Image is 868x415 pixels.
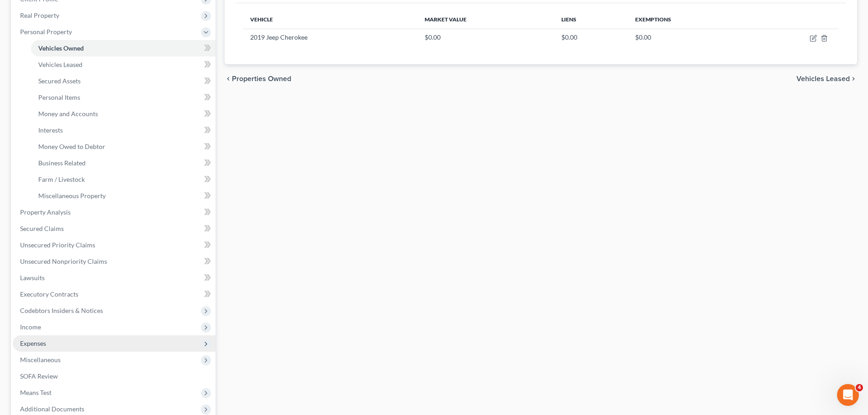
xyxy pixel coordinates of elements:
a: Property Analysis [13,204,216,220]
span: Expenses [20,339,46,347]
span: Property Analysis [20,208,71,216]
td: $0.00 [628,29,750,46]
span: Miscellaneous [20,356,61,364]
span: Additional Documents [20,405,84,413]
a: Unsecured Priority Claims [13,237,216,253]
a: Money Owed to Debtor [31,138,216,155]
a: Secured Claims [13,220,216,237]
span: SOFA Review [20,372,58,380]
a: Money and Accounts [31,106,216,122]
span: Vehicles Owned [38,44,84,52]
span: Money and Accounts [38,110,98,118]
td: $0.00 [554,29,628,46]
a: Miscellaneous Property [31,188,216,204]
span: Unsecured Priority Claims [20,241,95,249]
a: SOFA Review [13,368,216,384]
span: Farm / Livestock [38,175,85,183]
a: Lawsuits [13,270,216,286]
span: Unsecured Nonpriority Claims [20,257,107,265]
span: Interests [38,126,63,134]
a: Farm / Livestock [31,171,216,188]
td: $0.00 [417,29,554,46]
span: Secured Claims [20,225,64,232]
span: 4 [856,384,863,391]
span: Vehicles Leased [796,75,850,82]
span: Executory Contracts [20,290,78,298]
td: 2019 Jeep Cherokee [243,29,417,46]
span: Properties Owned [232,75,291,82]
a: Vehicles Owned [31,40,216,56]
span: Personal Items [38,93,80,101]
span: Money Owed to Debtor [38,143,105,150]
span: Lawsuits [20,274,45,282]
a: Executory Contracts [13,286,216,302]
button: chevron_left Properties Owned [225,75,291,82]
iframe: Intercom live chat [837,384,859,406]
span: Secured Assets [38,77,81,85]
span: Codebtors Insiders & Notices [20,307,103,314]
i: chevron_left [225,75,232,82]
span: Vehicles Leased [38,61,82,68]
span: Income [20,323,41,331]
a: Business Related [31,155,216,171]
span: Means Test [20,389,51,396]
a: Secured Assets [31,73,216,89]
button: Vehicles Leased chevron_right [796,75,857,82]
i: chevron_right [850,75,857,82]
th: Exemptions [628,10,750,29]
span: Real Property [20,11,59,19]
th: Liens [554,10,628,29]
a: Interests [31,122,216,138]
span: Miscellaneous Property [38,192,106,200]
span: Personal Property [20,28,72,36]
a: Vehicles Leased [31,56,216,73]
span: Business Related [38,159,86,167]
a: Personal Items [31,89,216,106]
th: Market Value [417,10,554,29]
th: Vehicle [243,10,417,29]
a: Unsecured Nonpriority Claims [13,253,216,270]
